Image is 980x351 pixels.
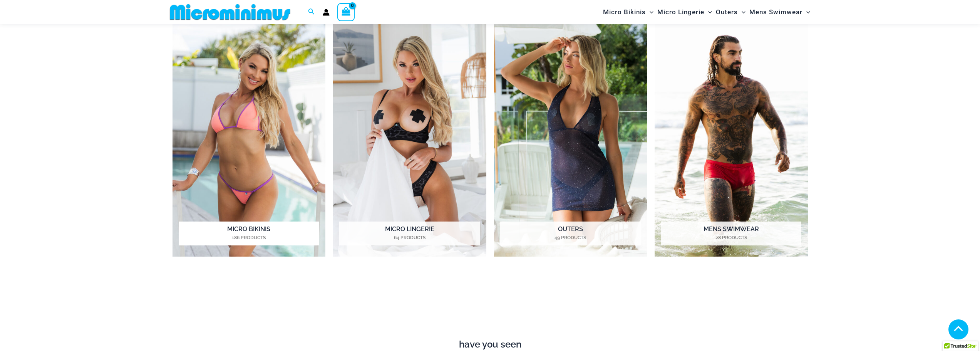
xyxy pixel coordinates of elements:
[749,2,802,22] span: Mens Swimwear
[747,2,812,22] a: Mens SwimwearMenu ToggleMenu Toggle
[716,2,738,22] span: Outers
[655,22,808,257] img: Mens Swimwear
[603,2,646,22] span: Micro Bikinis
[333,22,486,257] img: Micro Lingerie
[323,9,330,16] a: Account icon link
[657,2,704,22] span: Micro Lingerie
[308,7,315,17] a: Search icon link
[337,3,355,21] a: View Shopping Cart, empty
[714,2,747,22] a: OutersMenu ToggleMenu Toggle
[173,22,326,257] img: Micro Bikinis
[173,277,808,335] iframe: TrustedSite Certified
[339,234,480,241] mark: 64 Products
[646,2,653,22] span: Menu Toggle
[655,22,808,257] a: Visit product category Mens Swimwear
[173,22,326,257] a: Visit product category Micro Bikinis
[661,234,801,241] mark: 28 Products
[661,222,801,245] h2: Mens Swimwear
[333,22,486,257] a: Visit product category Micro Lingerie
[167,3,293,21] img: MM SHOP LOGO FLAT
[167,339,814,350] h4: have you seen
[494,22,647,257] a: Visit product category Outers
[179,222,319,245] h2: Micro Bikinis
[339,222,480,245] h2: Micro Lingerie
[704,2,712,22] span: Menu Toggle
[500,234,641,241] mark: 49 Products
[179,234,319,241] mark: 186 Products
[802,2,810,22] span: Menu Toggle
[601,2,655,22] a: Micro BikinisMenu ToggleMenu Toggle
[600,1,814,23] nav: Site Navigation
[655,2,714,22] a: Micro LingerieMenu ToggleMenu Toggle
[500,222,641,245] h2: Outers
[738,2,745,22] span: Menu Toggle
[494,22,647,257] img: Outers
